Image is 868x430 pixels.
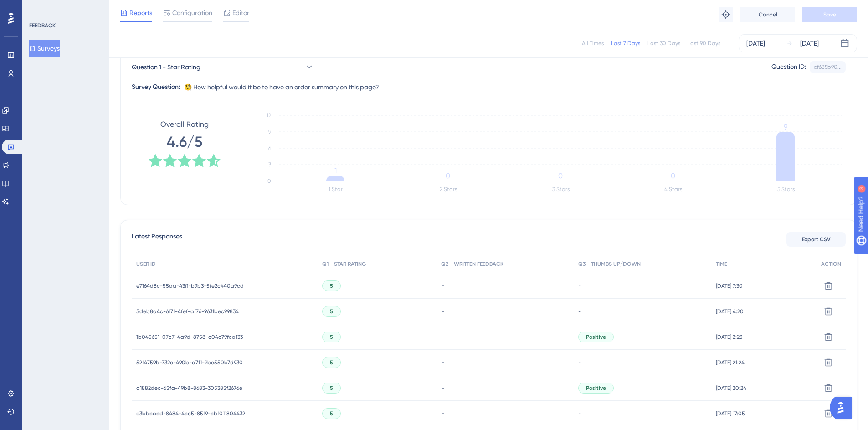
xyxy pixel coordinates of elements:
[441,281,569,290] div: -
[441,409,569,418] div: -
[136,333,243,341] span: 1b045651-07c7-4a9d-8758-c04c79fca133
[777,186,795,192] text: 5 Stars
[21,2,57,13] span: Need Help?
[268,145,271,151] tspan: 6
[136,282,244,290] span: e7164d8c-55aa-43ff-b9b3-5fe2c440a9cd
[558,171,563,180] tspan: 0
[552,186,570,192] text: 3 Stars
[578,282,581,290] span: -
[578,359,581,366] span: -
[784,123,787,131] tspan: 9
[129,7,152,18] span: Reports
[136,260,156,268] span: USER ID
[136,359,243,366] span: 52f4759b-732c-490b-a711-9be550b7d930
[759,11,777,18] span: Cancel
[136,410,245,417] span: e3bbcacd-8484-4cc5-85f9-cbf011804432
[746,38,765,49] div: [DATE]
[830,394,857,421] iframe: UserGuiding AI Assistant Launcher
[688,40,720,47] div: Last 90 Days
[267,178,271,184] tspan: 0
[671,171,675,180] tspan: 0
[441,332,569,341] div: -
[716,260,727,268] span: TIME
[578,260,641,268] span: Q3 - THUMBS UP/DOWN
[802,7,857,22] button: Save
[716,282,743,290] span: [DATE] 7:30
[132,231,182,248] span: Latest Responses
[268,161,271,168] tspan: 3
[578,410,581,417] span: -
[716,384,746,392] span: [DATE] 20:24
[330,282,333,290] span: 5
[823,11,836,18] span: Save
[441,260,503,268] span: Q2 - WRITTEN FEEDBACK
[716,359,745,366] span: [DATE] 21:24
[330,333,333,341] span: 5
[267,112,271,119] tspan: 12
[136,308,239,315] span: 5deb8a4c-6f7f-4fef-af76-9631bec99834
[586,384,606,392] span: Positive
[821,260,841,268] span: ACTION
[446,171,450,180] tspan: 0
[334,166,337,175] tspan: 1
[330,410,333,417] span: 5
[716,333,742,341] span: [DATE] 2:23
[664,186,682,192] text: 4 Stars
[329,186,343,192] text: 1 Star
[716,308,744,315] span: [DATE] 4:20
[29,22,56,29] div: FEEDBACK
[330,384,333,392] span: 5
[647,40,680,47] div: Last 30 Days
[172,7,212,18] span: Configuration
[160,119,209,130] span: Overall Rating
[786,232,846,247] button: Export CSV
[29,40,60,57] button: Surveys
[771,61,806,73] div: Question ID:
[716,410,745,417] span: [DATE] 17:05
[441,307,569,316] div: -
[63,5,66,12] div: 3
[441,383,569,392] div: -
[132,82,180,93] div: Survey Question:
[582,40,604,47] div: All Times
[330,359,333,366] span: 5
[740,7,795,22] button: Cancel
[167,132,202,152] span: 4.6/5
[132,62,200,73] span: Question 1 - Star Rating
[441,358,569,367] div: -
[136,384,242,392] span: d1882dec-65fa-49b8-8683-305385f2676e
[814,63,842,71] div: cf685b90...
[578,308,581,315] span: -
[232,7,249,18] span: Editor
[330,308,333,315] span: 5
[184,82,379,93] span: 🧐 How helpful would it be to have an order summary on this page?
[586,333,606,341] span: Positive
[800,38,819,49] div: [DATE]
[611,40,640,47] div: Last 7 Days
[322,260,366,268] span: Q1 - STAR RATING
[802,236,831,243] span: Export CSV
[440,186,457,192] text: 2 Stars
[132,58,314,76] button: Question 1 - Star Rating
[268,129,271,135] tspan: 9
